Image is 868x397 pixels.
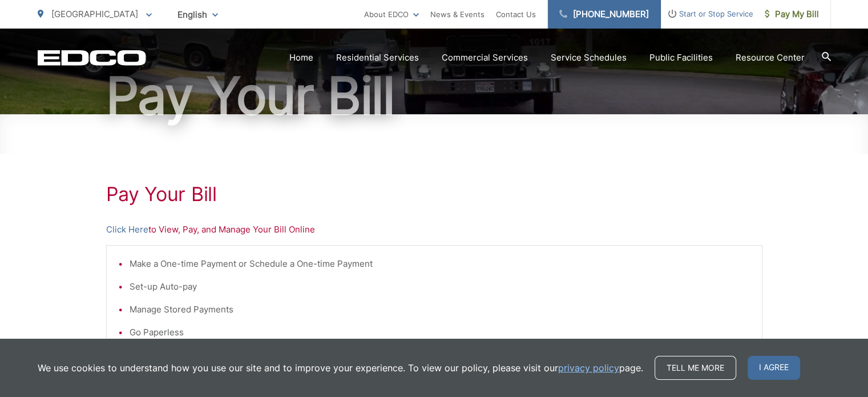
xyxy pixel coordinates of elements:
p: We use cookies to understand how you use our site and to improve your experience. To view our pol... [38,361,643,375]
a: News & Events [430,7,485,21]
a: Home [289,51,313,65]
a: Commercial Services [442,51,528,65]
li: Set-up Auto-pay [130,280,750,294]
h1: Pay Your Bill [38,67,831,125]
a: Service Schedules [551,51,627,65]
li: Make a One-time Payment or Schedule a One-time Payment [130,257,750,271]
a: About EDCO [364,7,419,21]
p: to View, Pay, and Manage Your Bill Online [106,223,762,236]
a: EDCD logo. Return to the homepage. [38,50,146,66]
a: Click Here [106,223,148,236]
span: Pay My Bill [765,7,819,21]
a: Resource Center [736,51,805,65]
a: Public Facilities [649,51,713,65]
a: Contact Us [496,7,536,21]
li: Go Paperless [130,326,750,339]
a: Residential Services [336,51,419,65]
span: [GEOGRAPHIC_DATA] [51,9,138,19]
h1: Pay Your Bill [106,183,762,206]
a: privacy policy [558,361,619,375]
span: English [169,5,227,25]
li: Manage Stored Payments [130,303,750,316]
